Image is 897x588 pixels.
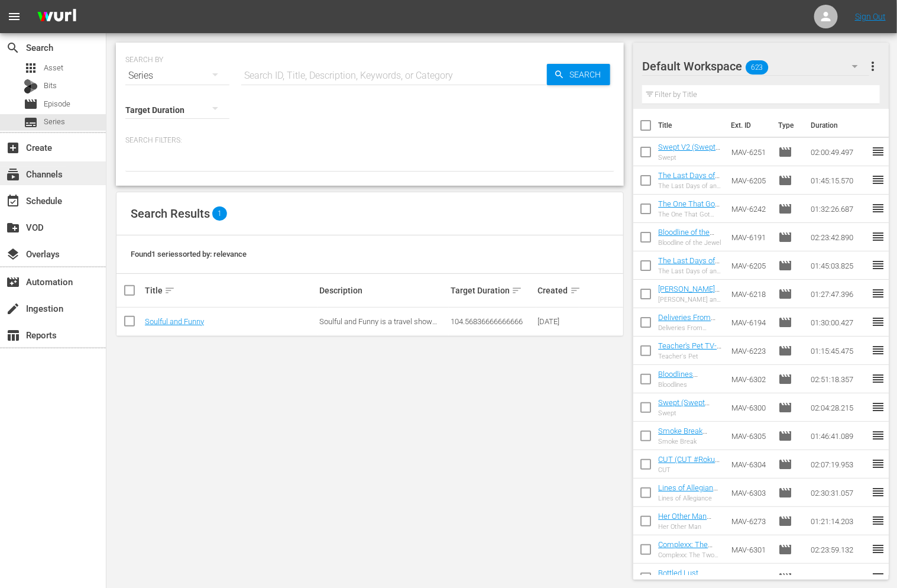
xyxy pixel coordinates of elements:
[538,317,578,326] div: [DATE]
[451,283,535,298] div: Target Duration
[778,571,792,585] span: Episode
[871,144,885,159] span: reorder
[778,400,792,415] span: Episode
[778,542,792,557] span: Episode
[131,206,210,221] span: Search Results
[658,398,719,416] a: Swept (Swept #Roku (VARIANT))
[24,61,38,75] span: Asset
[658,228,719,272] a: Bloodline of the Jewel TV-14 (Bloodline of the Jewel TV-14 #Roku (VARIANT))
[658,438,721,445] div: Smoke Break
[658,409,721,417] div: Swept
[570,285,581,296] span: sort
[871,201,885,215] span: reorder
[806,308,871,337] td: 01:30:00.427
[658,154,721,161] div: Swept
[771,109,804,142] th: Type
[658,313,715,357] a: Deliveries From Eva TV-14 (Deliveries From Eva TV-14 #Roku (VARIANT))
[658,171,720,215] a: The Last Days of an Escort TV-14 V2 (The Last Days of an Escort TV-14 #Roku (VARIANT))
[658,512,719,538] a: Her Other Man (Her Other Man #Roku (VARIANT))
[658,182,721,190] div: The Last Days of an Escort
[6,194,20,208] span: Schedule
[319,317,442,361] span: Soulful and Funny is a travel show hosted by comedian, [PERSON_NAME]. Come ride along with [PERSO...
[727,308,774,337] td: MAV-6194
[125,59,229,92] div: Series
[727,507,774,535] td: MAV-6273
[778,344,792,358] span: Episode
[778,145,792,159] span: Episode
[806,337,871,365] td: 01:15:45.475
[511,285,522,296] span: sort
[658,427,719,453] a: Smoke Break (Smoke Break #Roku (VARIANT))
[871,400,885,414] span: reorder
[24,79,38,93] div: Bits
[658,381,721,389] div: Bloodlines
[778,173,792,188] span: Episode
[727,535,774,564] td: MAV-6301
[658,370,718,396] a: Bloodlines (Bloodlines #Roku (VARIANT))
[24,115,38,130] span: Series
[806,166,871,195] td: 01:45:15.570
[658,109,724,142] th: Title
[658,211,721,218] div: The One That Got Away
[866,52,880,80] button: more_vert
[212,206,227,221] span: 1
[145,317,204,326] a: Soulful and Funny
[806,422,871,450] td: 01:46:41.089
[145,283,316,298] div: Title
[658,296,721,303] div: [PERSON_NAME] and Magic
[727,166,774,195] td: MAV-6205
[6,167,20,182] span: Channels
[44,116,65,128] span: Series
[871,457,885,471] span: reorder
[778,514,792,528] span: Episode
[658,256,720,301] a: The Last Days of an Escort TV-14 (The Last Days of an Escort TV-14 #Roku (VARIANT))
[28,3,85,31] img: ans4CAIJ8jUAAAAAAAAAAAAAAAAAAAAAAAAgQb4GAAAAAAAAAAAAAAAAAAAAAAAAJMjXAAAAAAAAAAAAAAAAAAAAAAAAgAT5G...
[778,372,792,386] span: Episode
[855,12,886,21] a: Sign Out
[727,393,774,422] td: MAV-6300
[866,59,880,73] span: more_vert
[806,450,871,479] td: 02:07:19.953
[547,64,610,85] button: Search
[778,202,792,216] span: Episode
[778,230,792,244] span: Episode
[806,365,871,393] td: 02:51:18.357
[642,50,869,83] div: Default Workspace
[871,173,885,187] span: reorder
[658,324,721,332] div: Deliveries From [PERSON_NAME]
[806,535,871,564] td: 02:23:59.132
[871,542,885,556] span: reorder
[871,570,885,584] span: reorder
[806,507,871,535] td: 01:21:14.203
[24,97,38,111] span: Episode
[6,141,20,155] span: Create
[658,466,721,474] div: CUT
[44,80,57,92] span: Bits
[658,551,721,559] div: Complexx: The Two Exes
[658,455,720,473] a: CUT (CUT #Roku (VARIANT))
[565,64,610,85] span: Search
[164,285,175,296] span: sort
[871,371,885,386] span: reorder
[871,258,885,272] span: reorder
[778,315,792,329] span: Episode
[658,483,721,519] a: Lines of Allegiance (Lines of Allegiance #Roku (VARIANT))
[658,143,720,160] a: Swept V2 (Swept V2 #Roku)
[658,239,721,247] div: Bloodline of the Jewel
[778,486,792,500] span: Episode
[871,513,885,528] span: reorder
[778,287,792,301] span: Episode
[451,317,535,326] div: 104.56836666666666
[806,251,871,280] td: 01:45:03.825
[727,195,774,223] td: MAV-6242
[804,109,875,142] th: Duration
[778,457,792,471] span: Episode
[44,62,63,74] span: Asset
[871,315,885,329] span: reorder
[871,428,885,442] span: reorder
[806,393,871,422] td: 02:04:28.215
[806,479,871,507] td: 02:30:31.057
[746,55,769,80] span: 623
[727,365,774,393] td: MAV-6302
[871,286,885,301] span: reorder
